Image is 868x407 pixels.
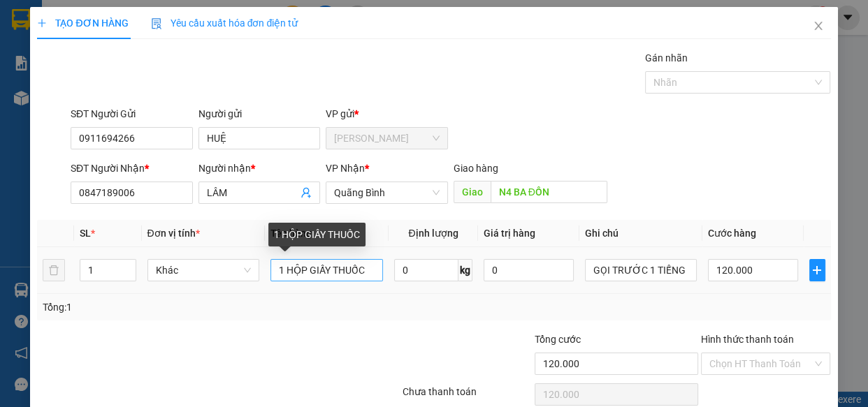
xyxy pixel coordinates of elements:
[408,228,458,239] span: Định lượng
[80,228,91,239] span: SL
[484,259,574,281] input: 0
[151,18,162,29] img: icon
[198,106,321,121] div: Người gửi
[270,259,383,281] input: VD: Bàn, Ghế
[579,220,703,247] th: Ghi chú
[334,128,440,149] span: Bảo Lộc
[71,161,193,176] div: SĐT Người Nhận
[708,228,756,239] span: Cước hàng
[491,181,607,203] input: Dọc đường
[701,334,794,345] label: Hình thức thanh toán
[484,228,535,239] span: Giá trị hàng
[301,187,312,198] span: user-add
[454,181,491,203] span: Giao
[151,17,298,29] span: Yêu cầu xuất hóa đơn điện tử
[458,259,472,281] span: kg
[334,182,440,203] span: Quãng Bình
[813,20,824,31] span: close
[71,106,193,121] div: SĐT Người Gửi
[156,260,252,281] span: Khác
[799,7,838,46] button: Close
[810,265,825,276] span: plus
[326,163,365,174] span: VP Nhận
[147,228,200,239] span: Đơn vị tính
[645,52,688,64] label: Gán nhãn
[326,106,448,121] div: VP gửi
[43,299,336,315] div: Tổng: 1
[454,163,498,174] span: Giao hàng
[268,223,366,246] div: 1 HỘP GIẤY THUỐC
[198,161,321,176] div: Người nhận
[535,334,581,345] span: Tổng cước
[43,259,65,281] button: delete
[37,18,47,28] span: plus
[37,17,128,29] span: TẠO ĐƠN HÀNG
[585,259,697,281] input: Ghi Chú
[809,259,825,281] button: plus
